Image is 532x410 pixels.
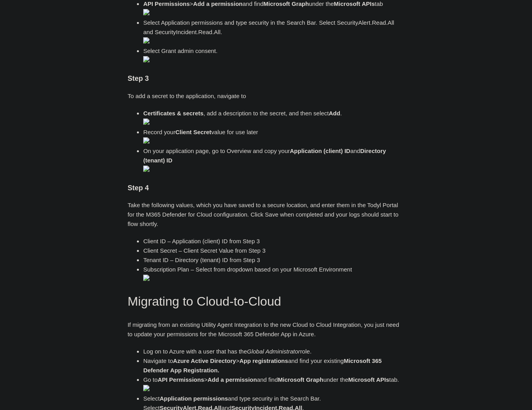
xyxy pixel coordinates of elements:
[143,56,149,62] img: 31283652729363
[143,0,189,7] strong: API Permissions
[143,128,404,146] li: Record your value for use later
[290,148,350,154] strong: Application (client) ID
[143,237,404,246] li: Client ID – Application (client) ID from Step 3
[143,385,149,391] img: 31284083883411
[128,182,404,194] h3: Step 4
[160,395,228,402] strong: Application permissions
[175,129,211,135] strong: Client Secret
[143,246,404,255] li: Client Secret – Client Secret Value from Step 3
[143,265,404,284] li: Subscription Plan – Select from dropdown based on your Microsoft Environment
[128,200,404,229] p: Take the following values, which you have saved to a secure location, and enter them in the Todyl...
[143,146,404,175] li: On your application page, go to Overview and copy your and
[278,376,323,383] strong: Microsoft Graph
[128,73,404,84] h3: Step 3
[143,275,149,281] img: 31283652752787
[247,348,300,355] em: Global Administrator
[143,255,404,265] li: Tenant ID – Directory (tenant) ID from Step 3
[143,166,149,172] img: 31283637495187
[143,137,149,144] img: 31283652741011
[239,357,288,364] strong: App registrations
[143,109,404,128] li: , add a description to the secret, and then select .
[143,375,404,394] li: Go to > and find under the tab.
[143,148,386,173] strong: Directory (tenant) ID
[143,37,149,44] img: 31283637462419
[143,347,404,356] li: Log on to Azure with a user that has the role.
[173,357,236,364] strong: Azure Active Directory
[143,118,149,125] img: 31283652735763
[208,376,257,383] strong: Add a permission
[128,292,404,312] h1: Migrating to Cloud-to-Cloud
[158,376,204,383] strong: API Permissions
[193,0,242,7] strong: Add a permission
[128,320,404,339] p: If migrating from an existing Utility Agent Integration to the new Cloud to Cloud Integration, yo...
[264,0,309,7] strong: Microsoft Graph
[348,376,389,383] strong: Microsoft APIs
[143,9,149,15] img: 31283637452819
[143,356,404,375] li: Navigate to > and find your existing
[143,110,203,117] strong: Certificates & secrets
[143,18,404,46] li: Select Application permissions and type security in the Search Bar. Select SecurityAlert.Read.All...
[143,357,382,374] strong: Microsoft 365 Defender App Registration.
[329,110,340,117] strong: Add
[128,91,404,101] p: To add a secret to the application, navigate to
[334,0,375,7] strong: Microsoft APIs
[143,46,404,65] li: Select Grant admin consent.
